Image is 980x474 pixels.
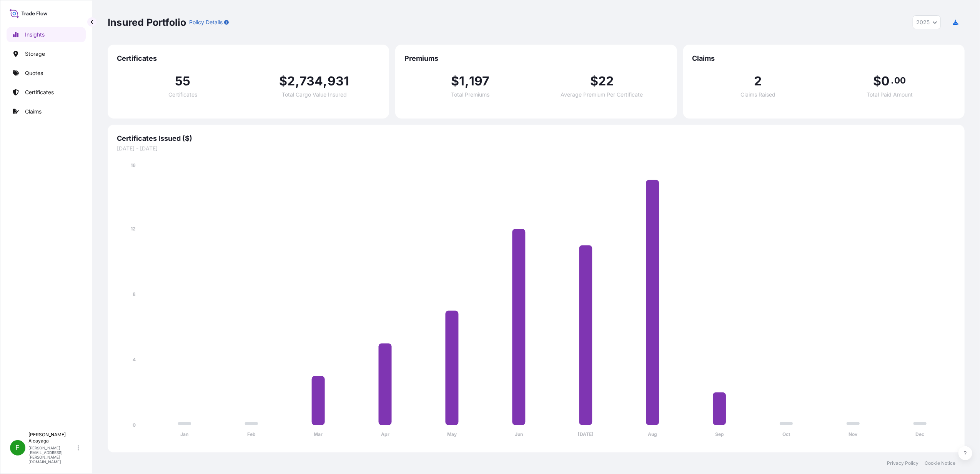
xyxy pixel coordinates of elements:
[894,77,906,83] span: 00
[287,75,295,87] span: 2
[282,92,347,97] span: Total Cargo Value Insured
[782,432,790,437] tspan: Oct
[117,54,380,63] span: Certificates
[913,15,941,29] button: Year Selector
[916,432,925,437] tspan: Dec
[189,18,223,26] p: Policy Details
[754,75,762,87] span: 2
[887,460,918,466] a: Privacy Policy
[7,104,86,119] a: Claims
[25,69,43,77] p: Quotes
[7,27,86,42] a: Insights
[648,432,657,437] tspan: Aug
[561,92,643,97] span: Average Premium Per Certificate
[881,75,890,87] span: 0
[323,75,327,87] span: ,
[7,85,86,100] a: Certificates
[404,54,667,63] span: Premiums
[108,16,186,28] p: Insured Portfolio
[891,77,893,83] span: .
[299,75,323,87] span: 734
[16,444,20,452] span: F
[451,92,489,97] span: Total Premiums
[465,75,469,87] span: ,
[7,65,86,81] a: Quotes
[133,291,136,297] tspan: 8
[314,432,323,437] tspan: Mar
[459,75,465,87] span: 1
[133,357,136,362] tspan: 4
[25,31,45,38] p: Insights
[328,75,349,87] span: 931
[131,162,136,168] tspan: 16
[692,54,955,63] span: Claims
[469,75,490,87] span: 197
[247,432,256,437] tspan: Feb
[873,75,881,87] span: $
[598,75,614,87] span: 22
[25,50,45,58] p: Storage
[715,432,724,437] tspan: Sep
[131,226,136,232] tspan: 12
[578,432,594,437] tspan: [DATE]
[381,432,389,437] tspan: Apr
[168,92,197,97] span: Certificates
[25,108,42,115] p: Claims
[515,432,523,437] tspan: Jun
[447,432,457,437] tspan: May
[28,446,76,464] p: [PERSON_NAME][EMAIL_ADDRESS][PERSON_NAME][DOMAIN_NAME]
[916,18,930,26] span: 2025
[740,92,775,97] span: Claims Raised
[849,432,858,437] tspan: Nov
[295,75,299,87] span: ,
[7,46,86,62] a: Storage
[117,134,955,143] span: Certificates Issued ($)
[590,75,598,87] span: $
[180,432,188,437] tspan: Jan
[25,88,54,96] p: Certificates
[117,145,955,152] span: [DATE] - [DATE]
[867,92,913,97] span: Total Paid Amount
[175,75,190,87] span: 55
[28,432,76,444] p: [PERSON_NAME] Alcayaga
[279,75,287,87] span: $
[451,75,459,87] span: $
[133,422,136,428] tspan: 0
[925,460,955,466] a: Cookie Notice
